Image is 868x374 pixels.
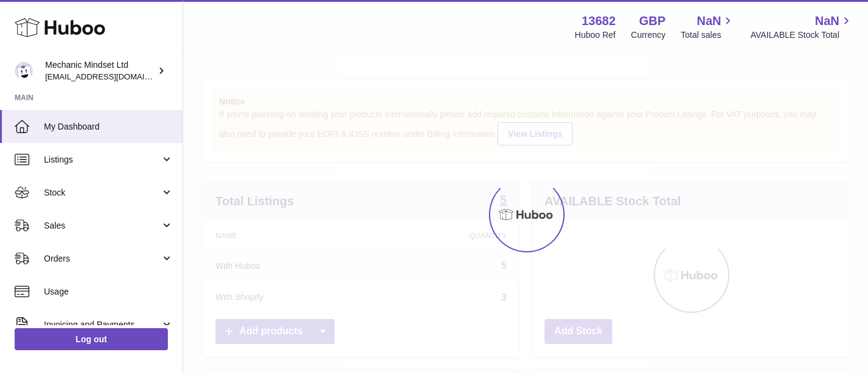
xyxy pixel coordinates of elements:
[575,29,616,41] div: Huboo Ref
[45,71,179,81] span: [EMAIL_ADDRESS][DOMAIN_NAME]
[44,319,161,331] span: Invoicing and Payments
[44,187,161,199] span: Stock
[750,13,853,41] a: NaN AVAILABLE Stock Total
[696,13,721,29] span: NaN
[815,13,839,29] span: NaN
[750,29,853,41] span: AVAILABLE Stock Total
[639,13,665,29] strong: GBP
[44,154,161,166] span: Listings
[681,13,735,41] a: NaN Total sales
[44,253,161,265] span: Orders
[15,62,33,80] img: internalAdmin-13682@internal.huboo.com
[44,121,173,133] span: My Dashboard
[681,29,735,41] span: Total sales
[45,59,155,82] div: Mechanic Mindset Ltd
[631,29,666,41] div: Currency
[15,328,168,350] a: Log out
[582,13,616,29] strong: 13682
[44,286,173,298] span: Usage
[44,220,161,232] span: Sales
